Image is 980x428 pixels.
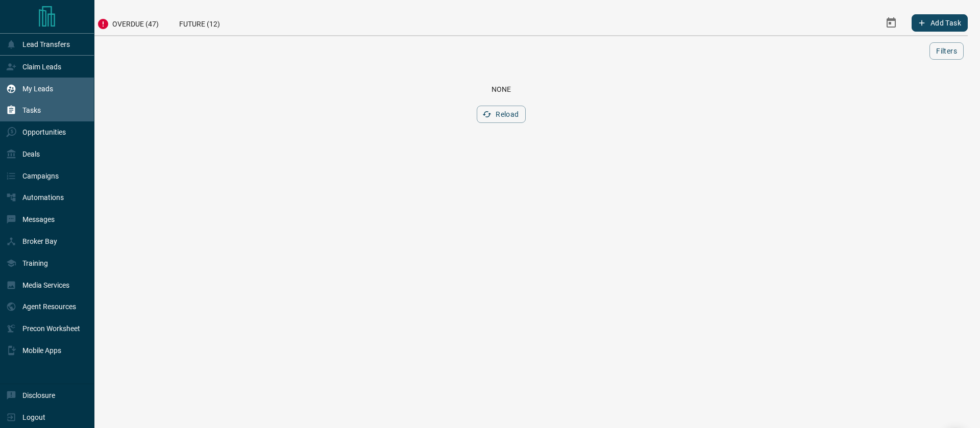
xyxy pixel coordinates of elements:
[477,106,525,123] button: Reload
[87,10,169,35] div: Overdue (47)
[912,14,968,32] button: Add Task
[169,10,230,35] div: Future (12)
[879,11,903,35] button: Select Date Range
[47,85,955,93] div: None
[929,42,964,60] button: Filters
